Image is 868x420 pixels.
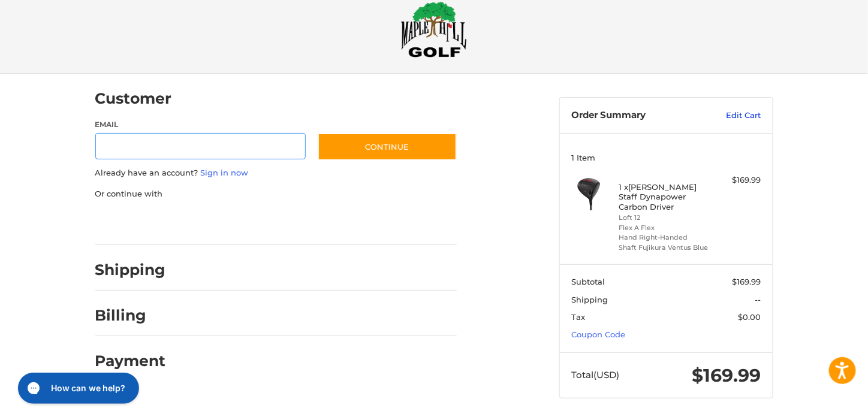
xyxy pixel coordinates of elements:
[95,261,166,279] h2: Shipping
[201,168,249,177] a: Sign in now
[95,306,165,325] h2: Billing
[401,1,467,58] img: Maple Hill Golf
[692,364,761,386] span: $169.99
[619,223,710,233] li: Flex A Flex
[619,182,710,211] h4: 1 x [PERSON_NAME] Staff Dynapower Carbon Driver
[619,213,710,223] li: Loft 12
[12,368,143,408] iframe: Gorgias live chat messenger
[713,174,761,186] div: $169.99
[91,211,181,233] iframe: PayPal-paypal
[738,312,761,322] span: $0.00
[755,295,761,304] span: --
[294,211,384,233] iframe: PayPal-venmo
[318,133,457,161] button: Continue
[571,110,700,122] h3: Order Summary
[571,330,625,339] a: Coupon Code
[193,211,283,233] iframe: PayPal-paylater
[95,352,166,370] h2: Payment
[95,167,457,179] p: Already have an account?
[571,369,619,380] span: Total (USD)
[571,153,761,162] h3: 1 Item
[571,295,608,304] span: Shipping
[619,243,710,253] li: Shaft Fujikura Ventus Blue
[619,232,710,243] li: Hand Right-Handed
[732,277,761,286] span: $169.99
[95,119,306,130] label: Email
[700,110,761,122] a: Edit Cart
[95,188,457,200] p: Or continue with
[571,277,605,286] span: Subtotal
[95,89,172,108] h2: Customer
[571,312,585,322] span: Tax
